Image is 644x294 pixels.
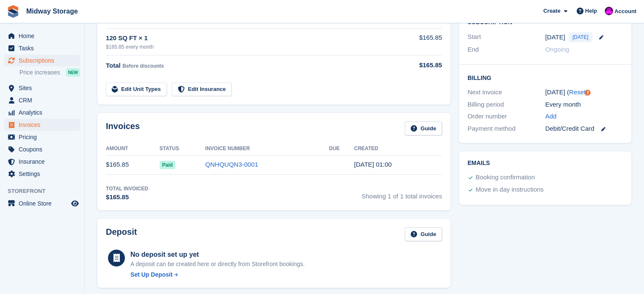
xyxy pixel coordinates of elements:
[4,55,80,66] a: menu
[467,100,545,110] div: Billing period
[130,260,305,269] p: A deposit can be created here or directly from Storefront bookings.
[106,62,121,69] span: Total
[106,82,167,96] a: Edit Unit Types
[66,68,80,77] div: NEW
[354,142,442,156] th: Created
[7,5,19,18] img: stora-icon-8386f47178a22dfd0bd8f6a31ec36ba5ce8667c1dd55bd0f319d3a0aa187defe.svg
[467,32,545,42] div: Start
[4,156,80,168] a: menu
[467,73,623,82] h2: Billing
[130,270,305,279] a: Set Up Deposit
[475,185,544,195] div: Move in day instructions
[19,107,69,118] span: Analytics
[160,161,175,169] span: Paid
[545,88,623,97] div: [DATE] ( )
[205,161,258,168] a: QNHQUQN3-0001
[475,173,535,183] div: Booking confirmation
[19,198,69,209] span: Online Store
[19,69,60,77] span: Price increases
[19,131,69,143] span: Pricing
[467,160,623,167] h2: Emails
[19,82,69,94] span: Sites
[130,250,305,260] div: No deposit set up yet
[4,107,80,118] a: menu
[4,94,80,106] a: menu
[569,32,592,42] span: [DATE]
[569,88,586,96] a: Reset
[4,30,80,42] a: menu
[19,55,69,66] span: Subscriptions
[19,156,69,168] span: Insurance
[106,121,140,135] h2: Invoices
[19,168,69,180] span: Settings
[614,7,636,16] span: Account
[545,33,565,42] time: 2025-10-06 06:00:00 UTC
[4,143,80,155] a: menu
[19,42,69,54] span: Tasks
[8,187,84,195] span: Storefront
[205,142,329,156] th: Invoice Number
[106,142,160,156] th: Amount
[4,119,80,131] a: menu
[467,88,545,97] div: Next invoice
[130,270,173,279] div: Set Up Deposit
[106,155,160,174] td: $165.85
[405,227,442,241] a: Guide
[405,121,442,135] a: Guide
[545,100,623,110] div: Every month
[70,198,80,209] a: Preview store
[543,7,560,15] span: Create
[122,63,164,69] span: Before discounts
[545,124,623,134] div: Debit/Credit Card
[467,124,545,134] div: Payment method
[106,43,390,51] div: $165.85 every month
[19,30,69,42] span: Home
[4,168,80,180] a: menu
[160,142,205,156] th: Status
[4,198,80,209] a: menu
[19,68,80,77] a: Price increases NEW
[605,7,613,15] img: Gordie Sorensen
[545,46,569,53] span: Ongoing
[390,28,442,55] td: $165.85
[467,112,545,121] div: Order number
[23,4,81,18] a: Midway Storage
[106,185,148,192] div: Total Invoiced
[585,7,597,15] span: Help
[106,227,137,241] h2: Deposit
[390,60,442,70] div: $165.85
[172,82,232,96] a: Edit Insurance
[4,82,80,94] a: menu
[4,131,80,143] a: menu
[4,42,80,54] a: menu
[584,89,591,96] div: Tooltip anchor
[329,142,354,156] th: Due
[19,143,69,155] span: Coupons
[467,45,545,55] div: End
[545,112,557,121] a: Add
[19,94,69,106] span: CRM
[354,161,392,168] time: 2025-10-06 06:00:34 UTC
[106,192,148,202] div: $165.85
[106,33,390,43] div: 120 SQ FT × 1
[362,185,442,202] span: Showing 1 of 1 total invoices
[19,119,69,131] span: Invoices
